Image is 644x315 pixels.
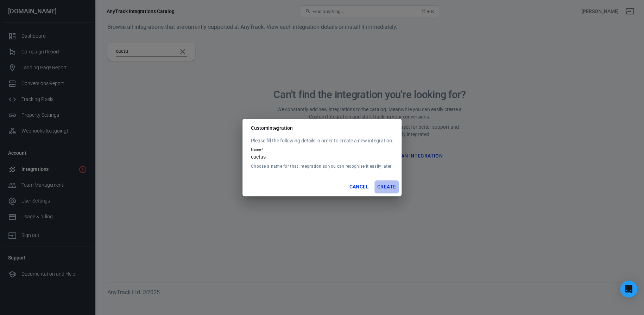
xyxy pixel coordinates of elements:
[251,153,393,162] input: My Custom
[251,137,393,144] p: Please fill the following details in order to create a new integration.
[374,180,399,193] button: Create
[620,281,637,297] div: Open Intercom Messenger
[346,180,371,193] button: Cancel
[242,119,402,137] h2: Custom Integration
[251,163,393,169] p: Choose a name for that integration so you can recognise it easily later
[251,147,263,152] label: Name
